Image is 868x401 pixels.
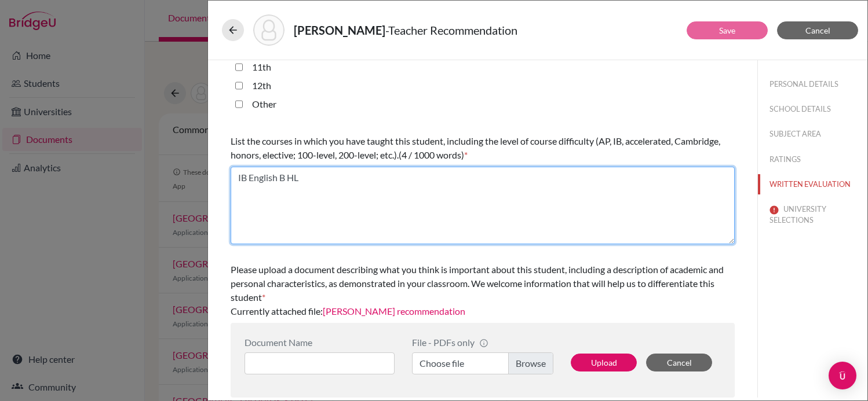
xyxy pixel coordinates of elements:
[758,74,867,94] button: PERSONAL DETAILS
[231,258,735,323] div: Currently attached file:
[252,60,271,74] label: 11th
[758,99,867,119] button: SCHOOL DETAILS
[829,362,856,389] div: Open Intercom Messenger
[231,264,724,303] span: Please upload a document describing what you think is important about this student, including a d...
[231,135,720,160] span: List the courses in which you have taught this student, including the level of course difficulty ...
[479,339,488,348] span: info
[758,149,867,170] button: RATINGS
[646,354,712,371] button: Cancel
[294,23,385,37] strong: [PERSON_NAME]
[252,79,271,93] label: 12th
[252,97,276,111] label: Other
[385,23,517,37] span: - Teacher Recommendation
[323,306,465,317] a: [PERSON_NAME] recommendation
[758,174,867,194] button: WRITTEN EVALUATION
[412,337,553,348] div: File - PDFs only
[412,352,553,374] label: Choose file
[758,199,867,230] button: UNIVERSITY SELECTIONS
[571,354,637,371] button: Upload
[399,149,464,160] span: (4 / 1000 words)
[769,205,779,215] img: error-544570611efd0a2d1de9.svg
[245,337,395,348] div: Document Name
[758,124,867,144] button: SUBJECT AREA
[231,167,735,244] textarea: IB English B HL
